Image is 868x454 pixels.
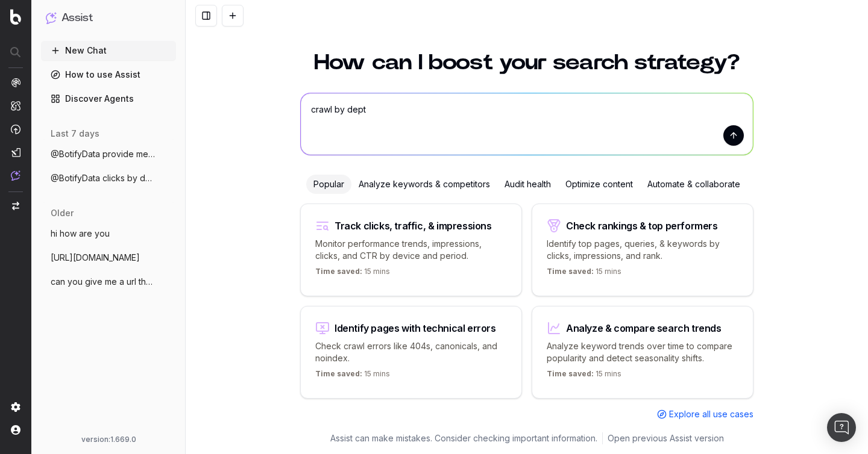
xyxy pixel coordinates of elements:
[51,172,157,184] span: @BotifyData clicks by depth
[558,175,640,194] div: Optimize content
[547,369,594,378] span: Time saved:
[46,10,171,26] button: Assist
[11,124,20,134] img: Activation
[10,9,21,25] img: Botify logo
[335,323,496,333] div: Identify pages with technical errors
[41,272,176,291] button: can you give me a url that I could ask f
[46,435,171,444] div: version: 1.669.0
[51,276,157,288] span: can you give me a url that I could ask f
[300,52,753,73] h1: How can I boost your search strategy?
[547,369,621,384] p: 15 mins
[11,78,20,87] img: Analytics
[566,221,718,231] div: Check rankings & top performers
[306,175,351,194] div: Popular
[11,425,20,435] img: My account
[351,175,497,194] div: Analyze keywords & competitors
[547,267,594,276] span: Time saved:
[12,202,19,210] img: Switch project
[51,128,99,140] span: last 7 days
[315,369,362,378] span: Time saved:
[827,413,856,442] div: Open Intercom Messenger
[11,101,20,111] img: Intelligence
[46,12,57,23] img: Assist
[41,248,176,267] button: [URL][DOMAIN_NAME]
[547,238,738,262] p: Identify top pages, queries, & keywords by clicks, impressions, and rank.
[51,252,140,264] span: [URL][DOMAIN_NAME]
[330,432,597,444] p: Assist can make mistakes. Consider checking important information.
[640,175,747,194] div: Automate & collaborate
[547,340,738,364] p: Analyze keyword trends over time to compare popularity and detect seasonality shifts.
[657,408,753,420] a: Explore all use cases
[51,207,74,219] span: older
[335,221,492,231] div: Track clicks, traffic, & impressions
[61,10,93,26] h1: Assist
[566,323,722,333] div: Analyze & compare search trends
[315,238,507,262] p: Monitor performance trends, impressions, clicks, and CTR by device and period.
[315,267,390,281] p: 15 mins
[41,169,176,188] button: @BotifyData clicks by depth
[608,432,724,444] a: Open previous Assist version
[11,170,20,181] img: Assist
[547,267,621,281] p: 15 mins
[669,408,753,420] span: Explore all use cases
[41,41,176,60] button: New Chat
[41,145,176,164] button: @BotifyData provide me an information ab
[11,148,20,157] img: Studio
[315,267,362,276] span: Time saved:
[497,175,558,194] div: Audit health
[41,89,176,108] a: Discover Agents
[41,65,176,84] a: How to use Assist
[41,224,176,243] button: hi how are you
[315,340,507,364] p: Check crawl errors like 404s, canonicals, and noindex.
[11,402,20,412] img: Setting
[51,148,157,160] span: @BotifyData provide me an information ab
[301,93,753,155] textarea: crawl by dep
[315,369,390,384] p: 15 mins
[51,228,110,240] span: hi how are you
